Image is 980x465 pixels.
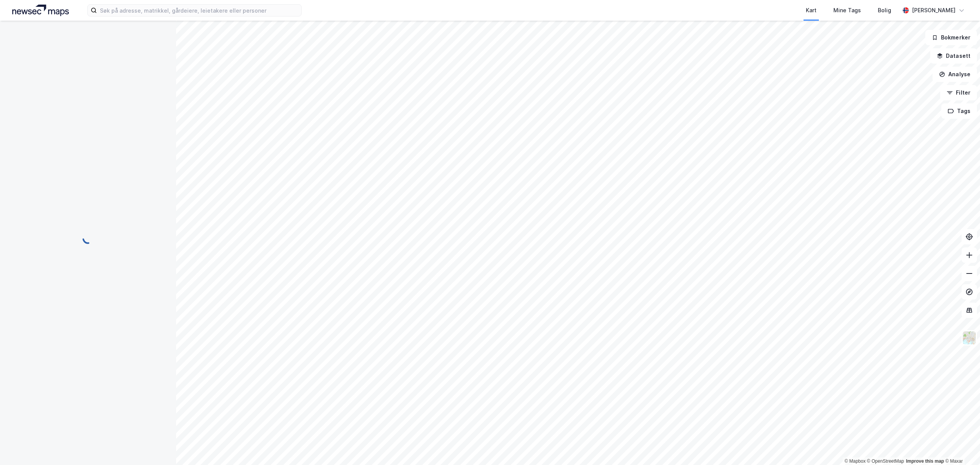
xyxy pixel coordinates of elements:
div: Kart [806,6,817,15]
input: Søk på adresse, matrikkel, gårdeiere, leietakere eller personer [97,5,301,16]
div: Bolig [878,6,891,15]
div: [PERSON_NAME] [912,6,955,15]
button: Datasett [930,48,977,64]
a: Improve this map [906,458,944,464]
a: Mapbox [844,458,866,464]
div: Mine Tags [833,6,861,15]
img: logo.a4113a55bc3d86da70a041830d287a7e.svg [12,5,69,16]
button: Bokmerker [925,30,977,45]
button: Filter [940,85,977,100]
img: spinner.a6d8c91a73a9ac5275cf975e30b51cfb.svg [82,232,94,244]
img: Z [962,331,977,345]
iframe: Chat Widget [942,428,980,465]
a: OpenStreetMap [867,458,904,464]
button: Tags [941,103,977,119]
button: Analyse [933,67,977,82]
